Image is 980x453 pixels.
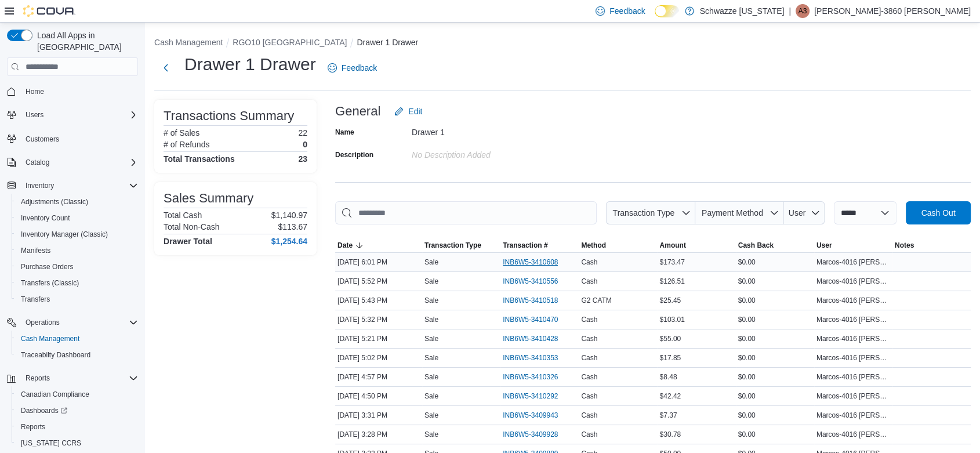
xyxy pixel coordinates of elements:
[12,259,143,275] button: Purchase Orders
[21,371,138,385] span: Reports
[335,128,354,137] label: Name
[503,274,569,288] button: INB6W5-3410556
[164,211,202,220] h6: Total Cash
[581,258,597,267] span: Cash
[503,392,558,401] span: INB6W5-3410292
[783,201,825,224] button: User
[503,389,569,403] button: INB6W5-3410292
[335,389,422,403] div: [DATE] 4:50 PM
[503,427,569,441] button: INB6W5-3409928
[816,296,890,305] span: Marcos-4016 [PERSON_NAME]
[164,154,235,164] h4: Total Transactions
[895,241,914,250] span: Notes
[736,389,814,403] div: $0.00
[335,408,422,422] div: [DATE] 3:31 PM
[335,427,422,441] div: [DATE] 3:28 PM
[503,353,558,363] span: INB6W5-3410353
[12,194,143,210] button: Adjustments (Classic)
[503,430,558,439] span: INB6W5-3409928
[581,353,597,363] span: Cash
[2,107,143,123] button: Users
[164,128,199,137] h6: # of Sales
[12,331,143,347] button: Cash Management
[700,4,785,18] p: Schwazze [US_STATE]
[581,411,597,420] span: Cash
[424,392,438,401] p: Sale
[816,241,832,250] span: User
[581,372,597,382] span: Cash
[16,420,50,434] a: Reports
[164,237,212,246] h4: Drawer Total
[16,387,138,401] span: Canadian Compliance
[816,258,890,267] span: Marcos-4016 [PERSON_NAME]
[21,316,138,329] span: Operations
[233,38,347,47] button: RGO10 [GEOGRAPHIC_DATA]
[16,420,138,434] span: Reports
[21,132,64,146] a: Customers
[424,315,438,324] p: Sale
[581,334,597,343] span: Cash
[26,374,50,383] span: Reports
[814,4,971,18] p: [PERSON_NAME]-3860 [PERSON_NAME]
[503,408,569,422] button: INB6W5-3409943
[657,238,735,252] button: Amount
[21,406,67,415] span: Dashboards
[16,244,55,258] a: Manifests
[21,213,70,223] span: Inventory Count
[789,4,791,18] p: |
[816,372,890,382] span: Marcos-4016 [PERSON_NAME]
[154,56,177,79] button: Next
[21,278,79,288] span: Transfers (Classic)
[503,372,558,382] span: INB6W5-3410326
[164,109,294,123] h3: Transactions Summary
[21,295,50,304] span: Transfers
[816,430,890,439] span: Marcos-4016 [PERSON_NAME]
[695,201,783,224] button: Payment Method
[412,123,567,137] div: Drawer 1
[154,38,223,47] button: Cash Management
[26,181,54,190] span: Inventory
[503,258,558,267] span: INB6W5-3410608
[612,208,674,218] span: Transaction Type
[736,274,814,288] div: $0.00
[26,158,49,167] span: Catalog
[659,430,681,439] span: $30.78
[581,241,606,250] span: Method
[337,241,353,250] span: Date
[424,277,438,286] p: Sale
[12,275,143,291] button: Transfers (Classic)
[164,222,220,231] h6: Total Non-Cash
[579,238,657,252] button: Method
[335,293,422,307] div: [DATE] 5:43 PM
[16,195,138,209] span: Adjustments (Classic)
[32,30,138,53] span: Load All Apps in [GEOGRAPHIC_DATA]
[12,210,143,226] button: Inventory Count
[12,419,143,435] button: Reports
[16,404,72,418] a: Dashboards
[21,316,64,329] button: Operations
[12,435,143,451] button: [US_STATE] CCRS
[184,53,316,76] h1: Drawer 1 Drawer
[2,177,143,194] button: Inventory
[581,277,597,286] span: Cash
[16,195,93,209] a: Adjustments (Classic)
[503,332,569,346] button: INB6W5-3410428
[12,242,143,259] button: Manifests
[816,334,890,343] span: Marcos-4016 [PERSON_NAME]
[2,83,143,100] button: Home
[335,238,422,252] button: Date
[21,85,49,99] a: Home
[12,403,143,419] a: Dashboards
[16,227,138,241] span: Inventory Manager (Classic)
[2,370,143,386] button: Reports
[581,430,597,439] span: Cash
[278,222,307,231] p: $113.67
[21,371,55,385] button: Reports
[424,353,438,363] p: Sale
[21,155,138,169] span: Catalog
[736,313,814,327] div: $0.00
[659,277,684,286] span: $126.51
[335,255,422,269] div: [DATE] 6:01 PM
[16,276,84,290] a: Transfers (Classic)
[736,332,814,346] div: $0.00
